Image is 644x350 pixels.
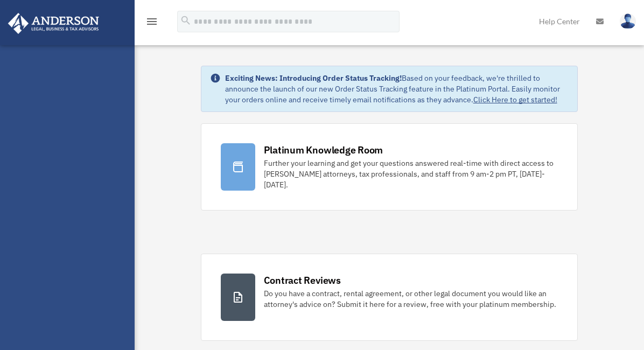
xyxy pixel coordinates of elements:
[145,15,158,28] i: menu
[264,158,558,190] div: Further your learning and get your questions answered real-time with direct access to [PERSON_NAM...
[145,19,158,28] a: menu
[201,254,578,341] a: Contract Reviews Do you have a contract, rental agreement, or other legal document you would like...
[180,15,192,26] i: search
[264,274,341,287] div: Contract Reviews
[5,13,102,34] img: Anderson Advisors Platinum Portal
[264,288,558,310] div: Do you have a contract, rental agreement, or other legal document you would like an attorney's ad...
[473,95,557,104] a: Click Here to get started!
[225,73,569,105] div: Based on your feedback, we're thrilled to announce the launch of our new Order Status Tracking fe...
[620,13,636,29] img: User Pic
[264,143,383,157] div: Platinum Knowledge Room
[201,123,578,211] a: Platinum Knowledge Room Further your learning and get your questions answered real-time with dire...
[225,73,402,83] strong: Exciting News: Introducing Order Status Tracking!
